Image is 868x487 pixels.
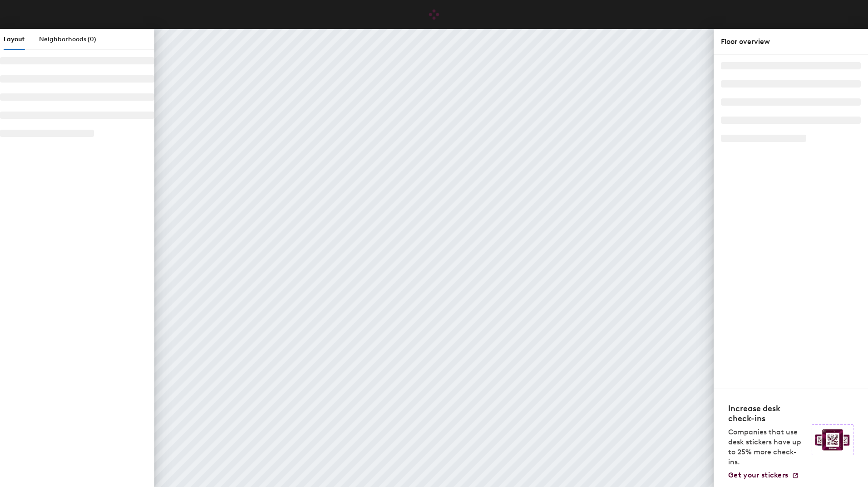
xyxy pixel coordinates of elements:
p: Companies that use desk stickers have up to 25% more check-ins. [728,427,806,467]
img: Sticker logo [812,424,853,455]
span: Neighborhoods (0) [39,35,96,43]
a: Get your stickers [728,471,799,480]
span: Layout [4,35,25,43]
h4: Increase desk check-ins [728,404,806,424]
div: Floor overview [721,36,861,47]
span: Get your stickers [728,471,788,479]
